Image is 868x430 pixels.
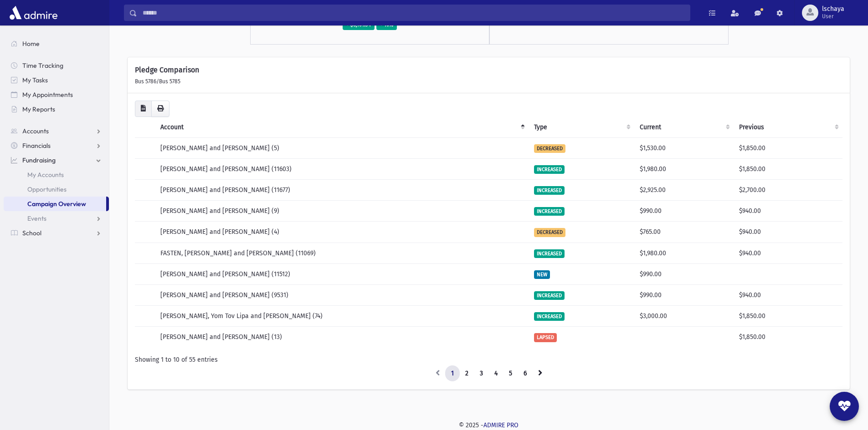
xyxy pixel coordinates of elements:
span: Campaign Overview [27,200,86,208]
a: My Reports [4,102,109,116]
span: My Appointments [22,91,73,99]
span: NEW [534,270,550,279]
div: / [135,77,842,86]
div: Pledge Comparison [135,65,842,76]
a: 6 [518,365,533,382]
td: [PERSON_NAME] and [PERSON_NAME] (11603) [155,158,528,179]
td: FASTEN, [PERSON_NAME] and [PERSON_NAME] (11069) [155,243,528,263]
th: Current : activate to sort column ascending [634,117,734,138]
button: CSV [135,101,152,117]
th: Account: activate to sort column descending [155,117,528,138]
a: Campaign Overview [4,197,106,211]
td: $940.00 [734,285,842,306]
a: Events [4,211,109,226]
a: Home [4,36,109,51]
a: 3 [474,365,489,382]
a: 5 [503,365,518,382]
span: User [822,13,844,20]
input: Search [137,5,690,21]
td: $990.00 [634,201,734,222]
span: INCREASED [534,291,565,300]
td: $1,850.00 [734,137,842,158]
span: lschaya [822,5,844,13]
a: School [4,226,109,240]
td: $1,850.00 [734,158,842,179]
span: My Accounts [27,171,64,179]
a: 4 [488,365,503,382]
td: $2,700.00 [734,180,842,201]
span: My Reports [22,105,55,113]
td: $1,980.00 [634,243,734,263]
td: $940.00 [734,201,842,222]
td: $940.00 [734,222,842,243]
div: © 2025 - [124,420,853,430]
span: My Tasks [22,76,48,84]
span: School [22,229,41,237]
a: Time Tracking [4,58,109,73]
a: ADMIRE PRO [483,421,519,429]
a: My Accounts [4,167,109,182]
td: [PERSON_NAME] and [PERSON_NAME] (13) [155,327,528,348]
td: [PERSON_NAME] and [PERSON_NAME] (11677) [155,180,528,201]
th: Type: activate to sort column ascending [529,117,634,138]
td: $940.00 [734,243,842,263]
span: Bus 5786 [135,78,156,85]
div: Showing 1 to 10 of 55 entries [135,355,842,364]
td: $2,925.00 [634,180,734,201]
span: Time Tracking [22,61,63,70]
span: INCREASED [534,165,565,174]
span: INCREASED [534,312,565,321]
td: $765.00 [634,222,734,243]
td: [PERSON_NAME] and [PERSON_NAME] (9) [155,201,528,222]
td: [PERSON_NAME] and [PERSON_NAME] (5) [155,137,528,158]
td: $1,530.00 [634,137,734,158]
td: [PERSON_NAME] and [PERSON_NAME] (4) [155,222,528,243]
img: AdmirePro [7,4,60,22]
td: $1,850.00 [734,306,842,327]
a: Financials [4,138,109,153]
td: [PERSON_NAME] and [PERSON_NAME] (11512) [155,263,528,284]
span: Opportunities [27,185,67,193]
a: 2 [459,365,474,382]
span: INCREASED [534,249,565,258]
a: 1 [445,365,460,382]
td: $1,980.00 [634,158,734,179]
td: [PERSON_NAME] and [PERSON_NAME] (9531) [155,285,528,306]
a: My Tasks [4,73,109,87]
span: Accounts [22,127,49,135]
span: Bus 5785 [159,78,180,85]
span: DECREASED [534,228,565,237]
span: Financials [22,142,51,150]
td: [PERSON_NAME], Yom Tov Lipa and [PERSON_NAME] (74) [155,306,528,327]
a: Accounts [4,124,109,138]
span: INCREASED [534,207,565,216]
a: Fundraising [4,153,109,167]
a: My Appointments [4,87,109,102]
span: LAPSED [534,333,557,342]
td: $1,850.00 [734,327,842,348]
span: DECREASED [534,144,565,153]
span: Home [22,40,40,48]
th: Previous : activate to sort column ascending [734,117,842,138]
td: $990.00 [634,285,734,306]
span: Events [27,214,46,223]
span: INCREASED [534,186,565,195]
button: Print [151,101,169,117]
td: $3,000.00 [634,306,734,327]
span: Fundraising [22,156,56,164]
a: Opportunities [4,182,109,197]
td: $990.00 [634,263,734,284]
